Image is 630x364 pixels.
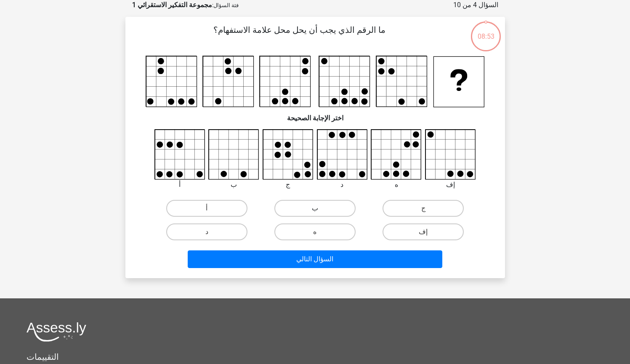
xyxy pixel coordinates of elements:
[27,322,86,342] img: شعار التقييم
[364,180,428,190] div: ه
[132,1,212,9] strong: مجموعة التفكير الاستقرائي 1
[166,200,247,217] label: أ
[202,180,266,190] div: ب
[212,2,239,8] small: فئة السؤال:
[383,223,464,240] label: إف
[256,180,320,190] div: ج
[27,352,603,362] h5: التقييمات
[148,180,212,190] div: أ
[383,200,464,217] label: ج
[419,180,482,190] div: إف
[274,223,356,240] label: ه
[188,250,442,268] button: السؤال التالي
[311,180,374,190] div: د
[139,24,460,49] p: ما الرقم الذي يجب أن يحل محل علامة الاستفهام؟
[274,200,356,217] label: ب
[470,21,502,42] div: 08:53
[139,107,492,122] h6: اختر الإجابة الصحيحة
[166,223,247,240] label: د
